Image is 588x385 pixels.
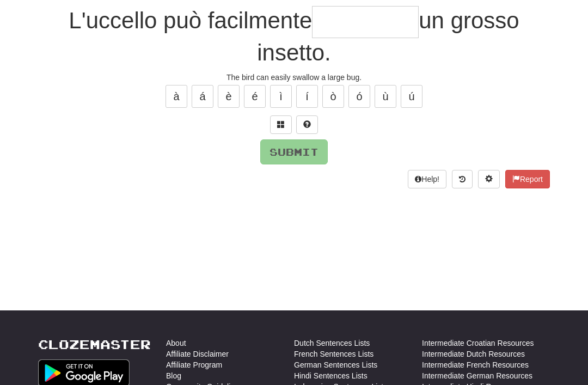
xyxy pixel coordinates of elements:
[218,85,240,108] button: è
[422,359,529,370] a: Intermediate French Resources
[166,338,186,349] a: About
[296,115,318,134] button: Single letter hint - you only get 1 per sentence and score half the points! alt+h
[452,170,473,188] button: Round history (alt+y)
[166,85,187,108] button: à
[192,85,213,108] button: á
[166,349,229,359] a: Affiliate Disclaimer
[270,85,292,108] button: ì
[166,370,181,381] a: Blog
[166,359,222,370] a: Affiliate Program
[270,115,292,134] button: Switch sentence to multiple choice alt+p
[260,139,328,164] button: Submit
[294,359,377,370] a: German Sentences Lists
[257,8,519,65] span: un grosso insetto.
[244,85,266,108] button: é
[294,349,373,359] a: French Sentences Lists
[348,85,370,108] button: ó
[296,85,318,108] button: í
[422,338,534,349] a: Intermediate Croatian Resources
[422,349,525,359] a: Intermediate Dutch Resources
[38,72,550,83] div: The bird can easily swallow a large bug.
[401,85,422,108] button: ú
[422,370,532,381] a: Intermediate German Resources
[505,170,550,188] button: Report
[294,370,367,381] a: Hindi Sentences Lists
[294,338,370,349] a: Dutch Sentences Lists
[38,338,151,351] a: Clozemaster
[322,85,344,108] button: ò
[69,8,312,33] span: L'uccello può facilmente
[375,85,396,108] button: ù
[408,170,446,188] button: Help!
